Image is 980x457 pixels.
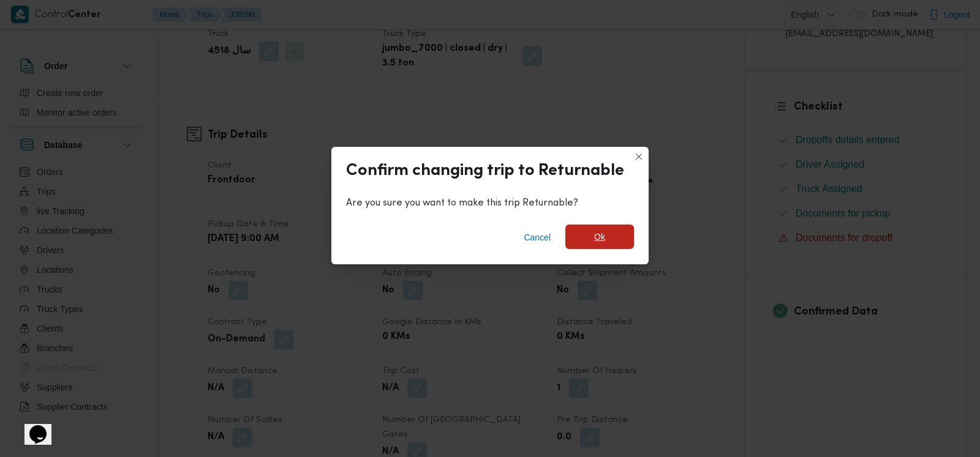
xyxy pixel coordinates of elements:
div: Confirm changing trip to Returnable [346,162,624,181]
button: Ok [565,225,634,249]
button: Cancel [519,225,556,250]
span: Cancel [524,230,551,245]
button: Closes this modal window [631,149,646,164]
iframe: chat widget [12,408,51,445]
div: Are you sure you want to make this trip Returnable? [346,196,634,210]
span: Ok [594,229,605,244]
